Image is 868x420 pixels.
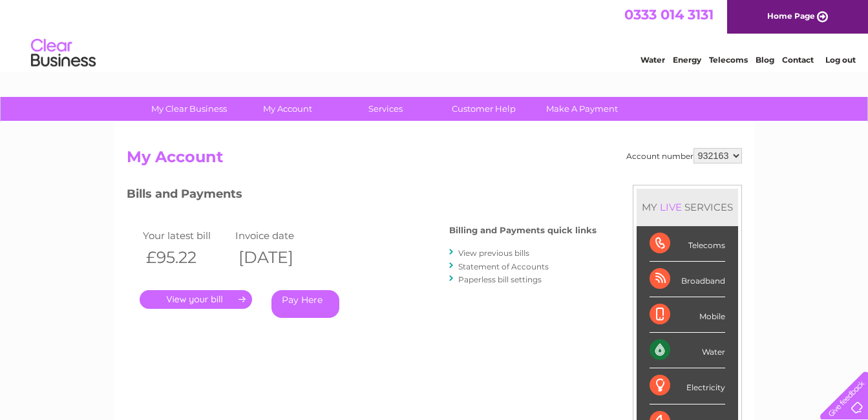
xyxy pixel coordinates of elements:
a: My Clear Business [136,97,242,121]
h2: My Account [127,148,742,173]
a: . [140,290,252,309]
a: Services [332,97,439,121]
td: Your latest bill [140,227,233,244]
a: Make A Payment [529,97,635,121]
a: Pay Here [271,290,339,318]
div: Broadband [650,262,725,297]
a: Contact [782,55,814,65]
div: Telecoms [650,226,725,262]
a: Telecoms [709,55,748,65]
th: [DATE] [232,244,325,271]
a: Energy [673,55,701,65]
a: Log out [825,55,856,65]
div: Electricity [650,368,725,404]
div: Account number [626,148,742,163]
a: Statement of Accounts [458,262,549,271]
th: £95.22 [140,244,233,271]
a: 0333 014 3131 [624,6,714,23]
h4: Billing and Payments quick links [449,226,597,235]
div: MY SERVICES [637,189,738,226]
div: Clear Business is a trading name of Verastar Limited (registered in [GEOGRAPHIC_DATA] No. 3667643... [129,7,740,63]
a: Paperless bill settings [458,275,542,284]
div: Mobile [650,297,725,333]
td: Invoice date [232,227,325,244]
h3: Bills and Payments [127,185,597,207]
div: Water [650,333,725,368]
a: Water [640,55,665,65]
div: LIVE [657,201,684,213]
img: logo.png [30,34,96,73]
a: Customer Help [430,97,537,121]
a: Blog [756,55,774,65]
a: My Account [234,97,341,121]
a: View previous bills [458,248,529,258]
